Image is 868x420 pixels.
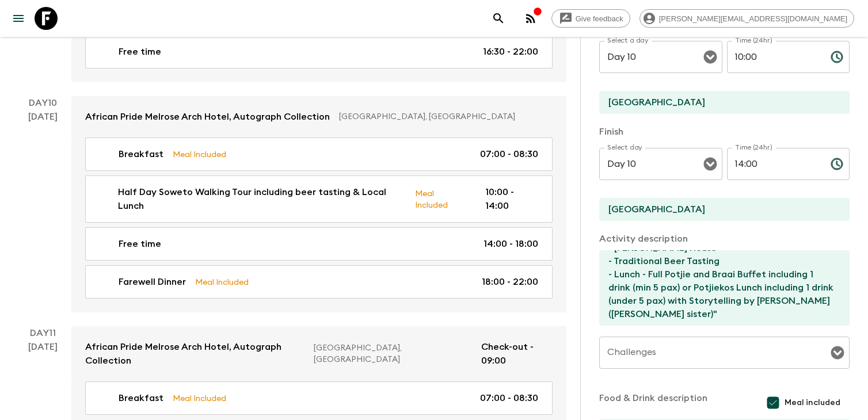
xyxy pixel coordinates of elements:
p: Free time [119,45,161,59]
a: Half Day Soweto Walking Tour including beer tasting & Local LunchMeal Included10:00 - 14:00 [85,175,553,223]
input: Start Location [599,91,840,114]
div: [DATE] [28,110,58,312]
p: Free time [119,237,161,251]
label: Select a day [607,36,648,45]
label: Time (24hr) [735,143,772,152]
p: [GEOGRAPHIC_DATA], [GEOGRAPHIC_DATA] [339,111,543,123]
span: Meal included [785,397,840,408]
span: [PERSON_NAME][EMAIL_ADDRESS][DOMAIN_NAME] [653,14,854,23]
p: Finish [599,125,850,139]
p: Meal Included [415,187,467,211]
p: [GEOGRAPHIC_DATA], [GEOGRAPHIC_DATA] [314,342,472,365]
button: Open [702,49,718,65]
button: Choose time, selected time is 2:00 PM [825,152,848,175]
a: African Pride Melrose Arch Hotel, Autograph Collection[GEOGRAPHIC_DATA], [GEOGRAPHIC_DATA] [71,96,566,138]
p: Meal Included [173,148,226,161]
p: African Pride Melrose Arch Hotel, Autograph Collection [85,340,304,368]
button: Open [829,345,846,361]
p: 07:00 - 08:30 [480,391,538,405]
button: search adventures [487,7,510,30]
a: BreakfastMeal Included07:00 - 08:30 [85,381,553,415]
p: 07:00 - 08:30 [480,147,538,161]
label: Time (24hr) [735,36,772,45]
p: Breakfast [119,391,163,405]
p: Half Day Soweto Walking Tour including beer tasting & Local Lunch [118,185,405,213]
p: Day 10 [14,96,71,110]
span: Give feedback [569,14,630,23]
p: Check-out - 09:00 [481,340,553,368]
a: Farewell DinnerMeal Included18:00 - 22:00 [85,265,553,299]
button: Choose time, selected time is 10:00 AM [825,45,848,68]
a: Free time14:00 - 18:00 [85,227,553,261]
p: Meal Included [195,276,249,288]
a: Free time16:30 - 22:00 [85,35,553,68]
input: hh:mm [727,148,821,180]
button: menu [7,7,30,30]
p: 10:00 - 14:00 [485,185,538,213]
p: Food & Drink description [599,391,707,414]
p: Activity description [599,232,850,246]
p: Day 11 [14,326,71,340]
p: Farewell Dinner [119,275,186,289]
p: 16:30 - 22:00 [483,45,538,59]
a: BreakfastMeal Included07:00 - 08:30 [85,138,553,171]
p: Breakfast [119,147,163,161]
a: African Pride Melrose Arch Hotel, Autograph Collection[GEOGRAPHIC_DATA], [GEOGRAPHIC_DATA]Check-o... [71,326,566,381]
div: [PERSON_NAME][EMAIL_ADDRESS][DOMAIN_NAME] [639,9,854,28]
textarea: "Soweto Walking Tour (3 hours) including: - [PERSON_NAME][GEOGRAPHIC_DATA] (closed mondays) - [PE... [599,250,840,326]
p: 18:00 - 22:00 [482,275,538,289]
a: Give feedback [551,9,630,28]
input: hh:mm [727,41,821,73]
label: Select day [607,143,642,152]
input: End Location (leave blank if same as Start) [599,198,840,221]
p: Meal Included [173,392,226,404]
p: 14:00 - 18:00 [484,237,538,251]
p: African Pride Melrose Arch Hotel, Autograph Collection [85,110,330,124]
button: Open [702,156,718,172]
